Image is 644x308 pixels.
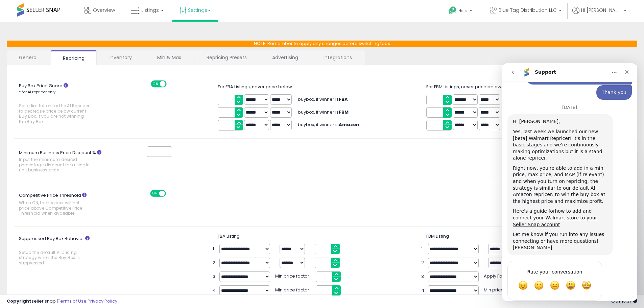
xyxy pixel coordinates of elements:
small: * for AI repricer only [19,89,55,95]
span: For FBM Listings, never price below: [426,84,502,90]
div: seller snap | | [7,298,117,305]
span: When ON, the repricer will not price above Competitive Price Threshold when available [19,200,91,216]
span: 4 [421,287,425,294]
span: ON [151,190,159,196]
div: Support says… [5,197,130,245]
label: Competitive Price Threshold [14,190,108,219]
span: Overview [93,7,115,14]
a: Help [443,1,479,22]
b: Amazon [339,121,359,128]
strong: Copyright [7,298,31,304]
span: Min price factor: [484,285,521,293]
span: 4 [213,287,216,294]
span: OK [48,217,57,227]
span: 2 [421,260,425,266]
label: Minimum Business Price Discount % [14,148,108,176]
a: Integrations [311,50,364,65]
a: Terms of Use [58,298,87,304]
a: Min & Max [145,50,193,65]
span: Min price factor: [275,271,312,280]
span: OFF [165,81,176,87]
span: ON [151,81,160,87]
span: Apply Factor: [484,271,521,280]
span: FBA Listing [218,233,240,239]
i: Get Help [448,6,457,15]
span: For FBA Listings, never price below: [218,84,293,90]
span: Bad [32,217,42,227]
label: Buy Box Price Guard [14,80,108,128]
span: 1 [421,246,425,252]
span: Setup the default AI pricing strategy when the Buy Box is suppressed [19,250,91,265]
span: 3 [421,274,425,280]
span: Set a limitation for the AI Repricer to decrease price below current Buy Box, if you are not winn... [19,103,91,124]
label: Suppressed Buy Box Behavior [14,233,108,269]
a: General [7,50,50,65]
a: Repricing Presets [194,50,259,65]
span: Input the minimum desired percentage discount for a single unit business price. [19,157,91,172]
span: buybox, if winner is [298,96,348,102]
span: Listings [141,7,159,14]
a: Hi [PERSON_NAME] [572,7,626,22]
span: Min price factor: [275,285,312,293]
span: Great [64,217,73,227]
p: NOTE: Remember to apply any changes before switching tabs [7,41,637,47]
span: 3 [213,274,216,280]
b: FBA [339,96,348,102]
span: buybox, if winner is [298,121,359,128]
span: Terrible [16,217,26,227]
a: Advertising [260,50,310,65]
span: OFF [165,190,176,196]
a: Inventory [97,50,144,65]
a: Privacy Policy [88,298,117,304]
span: Blue Tag Distribution LLC [499,7,557,14]
span: buybox, if winner is [298,109,349,115]
span: 1 [213,246,216,252]
span: Help [458,8,468,14]
a: Repricing [51,50,97,65]
span: Hi [PERSON_NAME] [581,7,622,14]
span: FBM Listing [426,233,449,239]
div: Rate your conversation [13,205,93,213]
iframe: Intercom live chat [502,63,637,301]
b: FBM [339,109,349,115]
span: 2 [213,260,216,266]
span: Amazing [80,217,89,227]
